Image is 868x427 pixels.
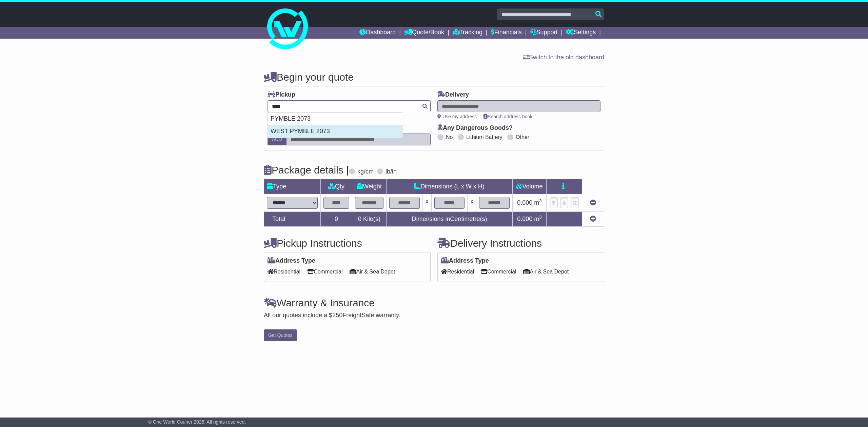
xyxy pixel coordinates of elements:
span: Air & Sea Depot [523,266,569,277]
label: Other [516,134,529,140]
h4: Package details | [264,164,349,176]
h4: Pickup Instructions [264,238,431,249]
a: Tracking [453,27,482,39]
label: Pickup [268,91,295,99]
a: Dashboard [359,27,396,39]
td: Dimensions in Centimetre(s) [386,212,512,227]
td: x [422,194,431,212]
td: Volume [512,179,546,194]
span: Air & Sea Depot [350,266,395,277]
sup: 3 [539,215,542,220]
td: Kilo(s) [352,212,387,227]
a: Search address book [484,114,532,119]
div: PYMBLE 2073 [268,113,403,125]
span: Commercial [307,266,342,277]
label: No [446,134,453,140]
td: Qty [321,179,352,194]
div: WEST PYMBLE 2073 [268,125,403,138]
span: m [534,216,542,222]
a: Remove this item [590,199,596,206]
h4: Warranty & Insurance [264,297,604,308]
span: 0.000 [517,199,532,206]
button: Get Quotes [264,329,297,341]
span: Residential [268,266,300,277]
a: Financials [491,27,522,39]
span: m [534,199,542,206]
td: Dimensions (L x W x H) [386,179,512,194]
label: Any Dangerous Goods? [437,124,513,132]
label: Delivery [437,91,469,99]
td: Weight [352,179,387,194]
a: Switch to the old dashboard [523,54,604,61]
div: All our quotes include a $ FreightSafe warranty. [264,312,604,319]
sup: 3 [539,198,542,203]
label: AUD [268,134,287,145]
span: © One World Courier 2025. All rights reserved. [148,419,246,425]
a: Quote/Book [404,27,444,39]
a: Settings [566,27,596,39]
label: kg/cm [357,168,374,176]
td: Type [264,179,321,194]
span: Residential [441,266,474,277]
a: Support [530,27,558,39]
span: 250 [332,312,342,319]
label: Address Type [268,257,315,265]
h4: Delivery Instructions [437,238,604,249]
label: Address Type [441,257,489,265]
span: 0 [358,216,361,222]
span: Commercial [481,266,516,277]
td: x [468,194,476,212]
h4: Begin your quote [264,72,604,83]
td: 0 [321,212,352,227]
a: Use my address [437,114,477,119]
label: lb/in [386,168,397,176]
td: Total [264,212,321,227]
typeahead: Please provide city [268,100,431,112]
label: Lithium Battery [466,134,502,140]
span: 0.000 [517,216,532,222]
a: Add new item [590,216,596,222]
